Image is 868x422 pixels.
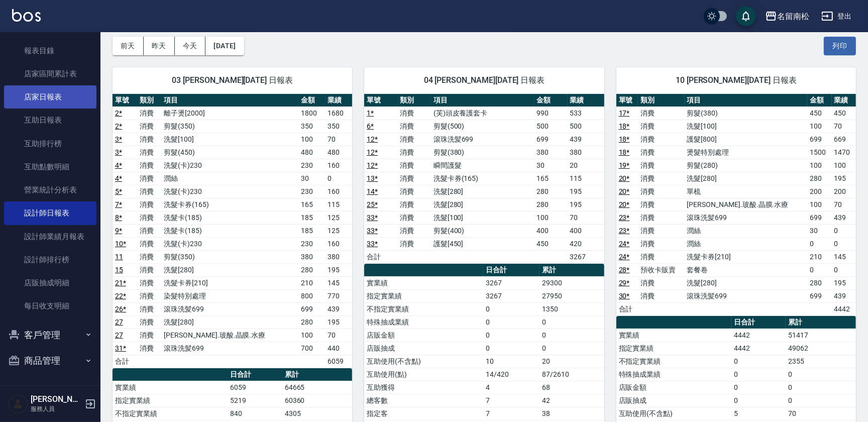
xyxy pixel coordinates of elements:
[616,329,731,342] td: 實業績
[137,120,162,133] td: 消費
[137,133,162,146] td: 消費
[534,133,567,146] td: 699
[638,198,684,211] td: 消費
[8,394,28,414] img: Person
[786,329,856,342] td: 51417
[685,120,808,133] td: 洗髮[100]
[807,133,831,146] td: 699
[398,224,431,237] td: 消費
[4,62,96,85] a: 店家區間累計表
[161,315,298,329] td: 洗髮[280]
[568,224,604,237] td: 400
[807,224,831,237] td: 30
[786,342,856,355] td: 49062
[431,185,534,198] td: 洗髮[280]
[638,120,684,133] td: 消費
[786,381,856,394] td: 0
[161,289,298,302] td: 染髮特別處理
[685,198,808,211] td: [PERSON_NAME].玻酸.晶膜.水療
[431,107,534,120] td: (芙)頭皮養護套卡
[298,185,325,198] td: 230
[483,329,539,342] td: 0
[638,146,684,159] td: 消費
[638,289,684,302] td: 消費
[832,94,856,107] th: 業績
[161,146,298,159] td: 剪髮(450)
[161,198,298,211] td: 洗髮卡券(165)
[298,133,325,146] td: 100
[325,94,353,107] th: 業績
[685,185,808,198] td: 單梳
[638,224,684,237] td: 消費
[832,198,856,211] td: 70
[137,94,162,107] th: 類別
[731,394,786,407] td: 0
[325,276,353,289] td: 145
[137,107,162,120] td: 消費
[539,329,604,342] td: 0
[616,94,638,107] th: 單號
[807,172,831,185] td: 280
[4,201,96,225] a: 設計師日報表
[298,172,325,185] td: 30
[4,271,96,294] a: 店販抽成明細
[483,276,539,289] td: 3267
[832,133,856,146] td: 669
[539,368,604,381] td: 87/2610
[807,94,831,107] th: 金額
[807,198,831,211] td: 100
[568,172,604,185] td: 115
[736,6,756,26] button: save
[431,120,534,133] td: 剪髮(500)
[364,94,604,264] table: a dense table
[137,237,162,250] td: 消費
[568,185,604,198] td: 195
[364,381,483,394] td: 互助獲得
[137,159,162,172] td: 消費
[731,368,786,381] td: 0
[161,120,298,133] td: 剪髮(350)
[137,329,162,342] td: 消費
[483,264,539,277] th: 日合計
[685,159,808,172] td: 剪髮(280)
[137,276,162,289] td: 消費
[616,394,731,407] td: 店販抽成
[616,381,731,394] td: 店販金額
[4,248,96,271] a: 設計師排行榜
[568,107,604,120] td: 533
[568,211,604,224] td: 70
[364,368,483,381] td: 互助使用(點)
[205,37,244,55] button: [DATE]
[325,355,353,368] td: 6059
[282,381,353,394] td: 64665
[832,120,856,133] td: 70
[568,94,604,107] th: 業績
[325,159,353,172] td: 160
[539,381,604,394] td: 68
[832,211,856,224] td: 439
[4,155,96,178] a: 互助點數明細
[431,172,534,185] td: 洗髮卡券(165)
[161,159,298,172] td: 洗髮(卡)230
[398,120,431,133] td: 消費
[534,211,567,224] td: 100
[115,318,123,326] a: 27
[398,211,431,224] td: 消費
[325,224,353,237] td: 125
[115,266,123,274] a: 15
[832,276,856,289] td: 195
[364,315,483,329] td: 特殊抽成業績
[115,331,123,339] a: 27
[431,211,534,224] td: 洗髮[100]
[807,185,831,198] td: 200
[807,107,831,120] td: 450
[685,276,808,289] td: 洗髮[280]
[325,329,353,342] td: 70
[832,224,856,237] td: 0
[298,302,325,315] td: 699
[364,276,483,289] td: 實業績
[807,250,831,263] td: 210
[161,250,298,263] td: 剪髮(350)
[161,185,298,198] td: 洗髮(卡)230
[483,315,539,329] td: 0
